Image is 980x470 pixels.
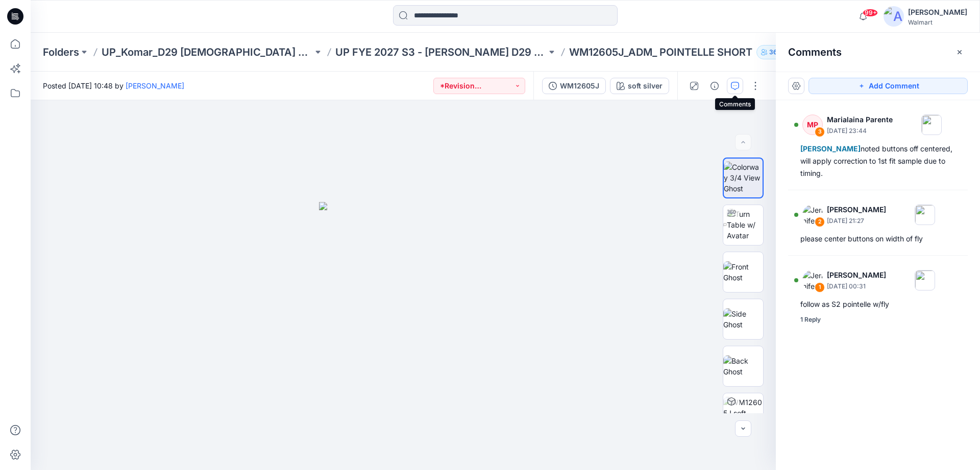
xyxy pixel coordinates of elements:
[788,46,842,58] h2: Comments
[808,78,968,94] button: Add Comment
[800,143,955,180] div: noted buttons off centered, will apply correction to 1st fit sample due to timing.
[827,269,886,281] p: [PERSON_NAME]
[908,18,967,26] div: Walmart
[724,162,763,194] img: Colorway 3/4 View Ghost
[727,209,763,241] img: Turn Table w/ Avatar
[628,80,663,92] div: soft silver
[102,45,313,59] a: UP_Komar_D29 [DEMOGRAPHIC_DATA] Sleep
[723,308,763,330] img: Side Ghost
[723,355,763,377] img: Back Ghost
[560,80,599,92] div: WM12605J
[769,47,777,58] p: 36
[723,397,763,429] img: WM12605J soft silver
[335,45,547,59] a: UP FYE 2027 S3 - [PERSON_NAME] D29 [DEMOGRAPHIC_DATA] Sleepwear
[610,78,669,94] button: soft silver
[569,45,752,59] p: WM12605J_ADM_ POINTELLE SHORT
[827,281,886,292] p: [DATE] 00:31
[800,144,861,153] span: [PERSON_NAME]
[827,216,886,226] p: [DATE] 21:27
[800,315,821,325] div: 1 Reply
[863,9,878,17] span: 99+
[827,204,886,216] p: [PERSON_NAME]
[908,6,967,18] div: [PERSON_NAME]
[43,45,79,59] a: Folders
[884,6,904,27] img: avatar
[827,126,893,136] p: [DATE] 23:44
[126,81,184,90] a: [PERSON_NAME]
[815,127,825,137] div: 3
[800,233,955,245] div: please center buttons on width of fly
[706,78,723,94] button: Details
[802,270,823,290] img: Jennifer Yerkes
[802,115,823,135] div: MP
[723,261,763,283] img: Front Ghost
[800,298,955,310] div: follow as S2 pointelle w/fly
[815,282,825,293] div: 1
[756,45,790,59] button: 36
[43,80,184,91] span: Posted [DATE] 10:48 by
[827,114,893,126] p: Marialaina Parente
[802,205,823,225] img: Jennifer Yerkes
[542,78,606,94] button: WM12605J
[815,217,825,227] div: 2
